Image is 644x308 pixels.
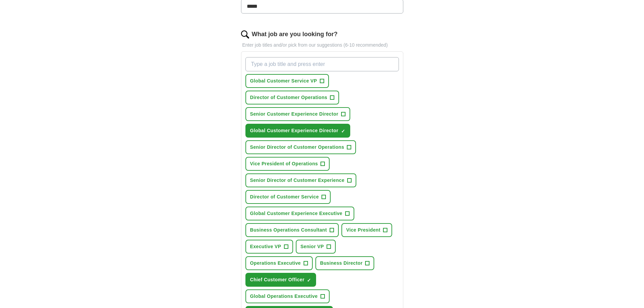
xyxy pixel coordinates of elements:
[241,30,249,39] img: search.png
[250,144,344,151] span: Senior Director of Customer Operations
[245,91,339,104] button: Director of Customer Operations
[320,260,363,267] span: Business Director
[346,227,380,234] span: Vice President
[341,223,392,237] button: Vice President
[250,210,342,217] span: Global Customer Experience Executive
[250,94,328,101] span: Director of Customer Operations
[252,30,338,39] label: What job are you looking for?
[245,207,354,220] button: Global Customer Experience Executive
[245,273,316,287] button: Chief Customer Officer✓
[341,128,345,134] span: ✓
[250,276,305,283] span: Chief Customer Officer
[245,107,350,121] button: Senior Customer Experience Director
[245,190,331,204] button: Director of Customer Service
[315,256,375,270] button: Business Director
[250,227,327,234] span: Business Operations Consultant
[245,57,399,71] input: Type a job title and press enter
[296,240,336,254] button: Senior VP
[245,289,330,303] button: Global Operations Executive
[250,243,281,250] span: Executive VP
[241,42,403,49] p: Enter job titles and/or pick from our suggestions (6-10 recommended)
[250,160,318,167] span: Vice President of Operations
[245,140,356,154] button: Senior Director of Customer Operations
[245,157,330,171] button: Vice President of Operations
[301,243,324,250] span: Senior VP
[245,173,356,187] button: Senior Director of Customer Experience
[250,77,317,85] span: Global Customer Service VP
[250,177,344,184] span: Senior Director of Customer Experience
[245,256,313,270] button: Operations Executive
[245,223,339,237] button: Business Operations Consultant
[245,240,293,254] button: Executive VP
[250,293,318,300] span: Global Operations Executive
[250,127,338,134] span: Global Customer Experience Director
[245,124,350,138] button: Global Customer Experience Director✓
[250,193,319,200] span: Director of Customer Service
[250,260,301,267] span: Operations Executive
[250,111,338,118] span: Senior Customer Experience Director
[245,74,329,88] button: Global Customer Service VP
[307,278,311,283] span: ✓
